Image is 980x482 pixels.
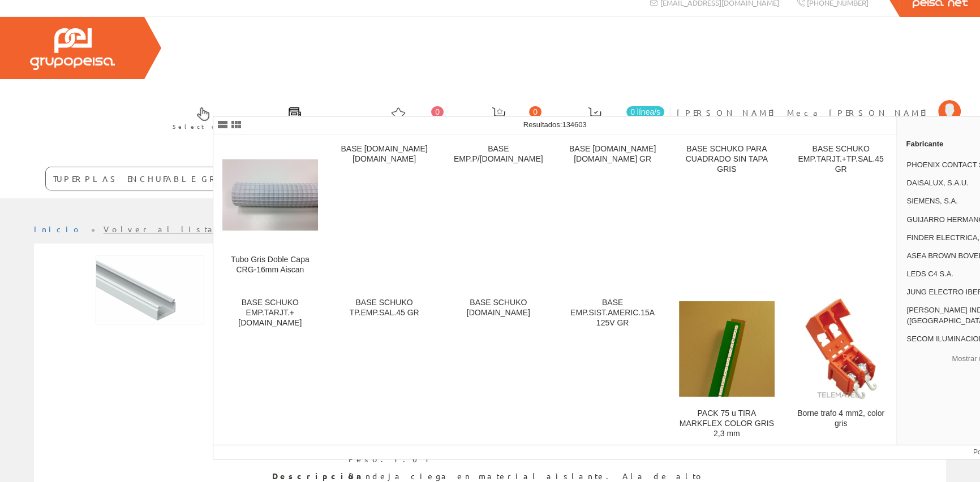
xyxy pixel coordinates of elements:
a: Borne trafo 4 mm2, color gris Borne trafo 4 mm2, color gris [784,289,898,452]
div: BASE [DOMAIN_NAME] [DOMAIN_NAME] [337,144,432,164]
div: BASE EMP.P/[DOMAIN_NAME] [450,144,546,164]
a: BASE SCHUKO [DOMAIN_NAME] [441,289,555,452]
img: Tubo Gris Doble Capa CRG-16mm Aiscan [222,159,318,231]
a: Volver al listado de productos [104,224,327,234]
a: BASE SCHUKO EMP.TARJT.+[DOMAIN_NAME] [213,289,327,452]
span: 0 [529,106,541,118]
a: Tubo Gris Doble Capa CRG-16mm Aiscan Tubo Gris Doble Capa CRG-16mm Aiscan [213,135,327,288]
span: 0 línea/s [626,106,664,118]
img: PACK 75 u TIRA MARKFLEX COLOR GRIS 2,3 mm [679,301,775,397]
span: 0 [431,106,444,118]
a: BASE SCHUKO EMP.TARJT.+TP.SAL.45 GR [784,135,898,288]
a: BASE SCHUKO PARA CUADRADO SIN TAPA GRIS [670,135,784,288]
div: BASE SCHUKO EMP.TARJT.+[DOMAIN_NAME] [222,298,318,328]
img: Foto artículo Metatray bandeja ciega 60x100 (192x123.12625250501) [96,255,204,324]
a: PACK 75 u TIRA MARKFLEX COLOR GRIS 2,3 mm PACK 75 u TIRA MARKFLEX COLOR GRIS 2,3 mm [670,289,784,452]
div: BASE SCHUKO [DOMAIN_NAME] [450,298,546,318]
a: BASE SCHUKO TP.EMP.SAL.45 GR [328,289,441,452]
div: Tubo Gris Doble Capa CRG-16mm Aiscan [222,255,318,275]
img: Borne trafo 4 mm2, color gris [805,298,877,400]
span: 134603 [562,120,586,129]
div: BASE EMP.SIST.AMERIC.15A 125V GR [565,298,660,328]
div: BASE SCHUKO EMP.TARJT.+TP.SAL.45 GR [793,144,889,175]
div: BASE SCHUKO TP.EMP.SAL.45 GR [337,298,432,318]
a: BASE EMP.P/[DOMAIN_NAME] [441,135,555,288]
div: Borne trafo 4 mm2, color gris [793,409,889,429]
img: Grupo Peisa [30,28,115,70]
a: Selectores [161,98,239,137]
a: BASE EMP.SIST.AMERIC.15A 125V GR [556,289,669,452]
div: BASE [DOMAIN_NAME] [DOMAIN_NAME] GR [565,144,660,164]
a: BASE [DOMAIN_NAME] [DOMAIN_NAME] [328,135,441,288]
div: Peso: 1.01 [349,454,462,465]
span: [PERSON_NAME] Meca [PERSON_NAME] [677,107,932,118]
span: Resultados: [523,120,587,129]
span: Selectores [173,121,234,132]
a: Inicio [34,224,82,234]
a: Últimas compras [240,98,343,137]
a: BASE [DOMAIN_NAME] [DOMAIN_NAME] GR [556,135,669,288]
div: BASE SCHUKO PARA CUADRADO SIN TAPA GRIS [679,144,775,175]
a: [PERSON_NAME] Meca [PERSON_NAME] [677,98,961,108]
input: Buscar ... [46,167,475,190]
div: PACK 75 u TIRA MARKFLEX COLOR GRIS 2,3 mm [679,409,775,439]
